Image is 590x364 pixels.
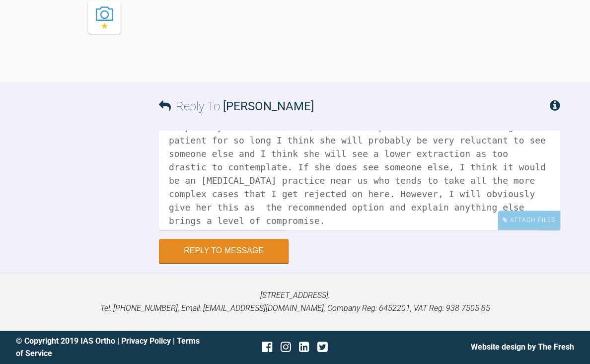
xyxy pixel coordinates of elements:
button: Reply to Message [159,239,289,263]
textarea: Hi [PERSON_NAME], Completely understand. Yes, that's the problem. I've been seeing this patient f... [159,131,560,230]
h3: Reply To [159,97,314,116]
span: [PERSON_NAME] [223,99,314,113]
div: © Copyright 2019 IAS Ortho | | [16,335,202,360]
p: [STREET_ADDRESS]. Tel: [PHONE_NUMBER], Email: [EMAIL_ADDRESS][DOMAIN_NAME], Company Reg: 6452201,... [16,289,574,314]
div: Attach Files [498,211,560,230]
a: Website design by The Fresh [471,342,574,352]
a: Privacy Policy [121,336,171,346]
